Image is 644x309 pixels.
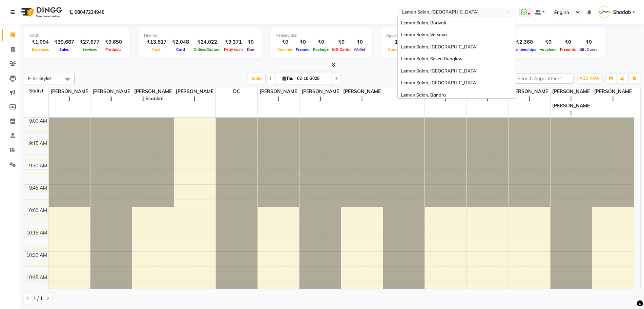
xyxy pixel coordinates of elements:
span: Sales [58,47,71,52]
span: [PERSON_NAME] Ssankar [132,87,173,103]
div: ₹27,677 [77,38,102,46]
span: Gift Cards [330,47,352,52]
span: Thu [281,76,295,81]
img: Shadab [598,6,610,18]
div: 10:15 AM [25,229,48,236]
span: Lemon Salon, Seven Bunglow [401,56,462,61]
input: 2025-10-02 [295,74,329,84]
span: [PERSON_NAME] [174,87,215,103]
div: Other sales [490,33,599,38]
span: Lemon Salon, [GEOGRAPHIC_DATA] [401,68,478,74]
div: ₹24,022 [192,38,222,46]
div: 9:30 AM [28,162,48,169]
div: ₹9,371 [222,38,245,46]
button: ADD NEW [578,74,601,83]
span: [PERSON_NAME] [258,87,299,103]
span: Lemon Salon, Borivali [401,20,446,25]
div: 10:00 AM [25,207,48,214]
span: Vouchers [538,47,558,52]
div: 10:45 AM [25,274,48,281]
div: Appointment [386,33,470,38]
span: [PERSON_NAME] [592,87,634,103]
ng-dropdown-panel: Options list [397,17,516,99]
span: Filter Stylist [28,76,52,81]
span: Services [81,47,99,52]
span: Wallet [352,47,367,52]
span: Card [174,47,187,52]
span: Lemon Salon, [GEOGRAPHIC_DATA] [401,44,478,49]
div: ₹39,687 [51,38,77,46]
div: 10:30 AM [25,252,48,259]
div: Stylist [24,87,48,95]
div: ₹0 [352,38,367,46]
span: Products [104,47,123,52]
span: Memberships [511,47,538,52]
div: ₹0 [245,38,256,46]
span: Lemon Salon, Bandra [401,92,446,98]
b: 08047224946 [75,3,104,22]
img: logo [17,3,64,22]
div: ₹0 [538,38,558,46]
div: ₹0 [311,38,330,46]
div: Finance [144,33,256,38]
div: 14 [386,38,409,46]
span: Due [245,47,256,52]
span: Gift Cards [578,47,599,52]
div: Redemption [276,33,367,38]
span: [PERSON_NAME] [299,87,341,103]
div: ₹0 [276,38,294,46]
span: Today [248,73,265,84]
div: 9:15 AM [28,140,48,147]
div: ₹0 [330,38,352,46]
div: ₹0 [578,38,599,46]
span: Cash [150,47,163,52]
span: [PERSON_NAME] [341,87,382,103]
span: Prepaids [558,47,578,52]
span: Meet [383,87,424,96]
div: ₹1,094 [29,38,51,46]
span: Prepaid [294,47,311,52]
span: [PERSON_NAME] [508,87,550,103]
div: 9:00 AM [28,118,48,125]
span: Online/Custom [192,47,222,52]
div: ₹0 [294,38,311,46]
span: Completed [386,47,409,52]
span: Petty cash [222,47,245,52]
span: Lemon Salon, Versova [401,32,447,37]
span: Lemon Salon, [GEOGRAPHIC_DATA] [401,80,478,85]
span: [PERSON_NAME] [49,87,90,103]
div: ₹2,360 [511,38,538,46]
span: Package [311,47,330,52]
div: Total [29,33,125,38]
span: Shadab [613,9,631,16]
div: ₹13,617 [144,38,169,46]
span: [PERSON_NAME] [PERSON_NAME] [550,87,592,117]
span: ADD NEW [579,76,599,81]
span: [PERSON_NAME] [90,87,132,103]
div: 9:45 AM [28,185,48,192]
span: 1 / 1 [33,295,43,302]
div: ₹0 [558,38,578,46]
input: Search Appointment [514,73,574,84]
span: Voucher [276,47,294,52]
span: DC [216,87,257,96]
div: ₹9,650 [102,38,125,46]
span: Expenses [30,47,51,52]
div: ₹2,048 [169,38,192,46]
